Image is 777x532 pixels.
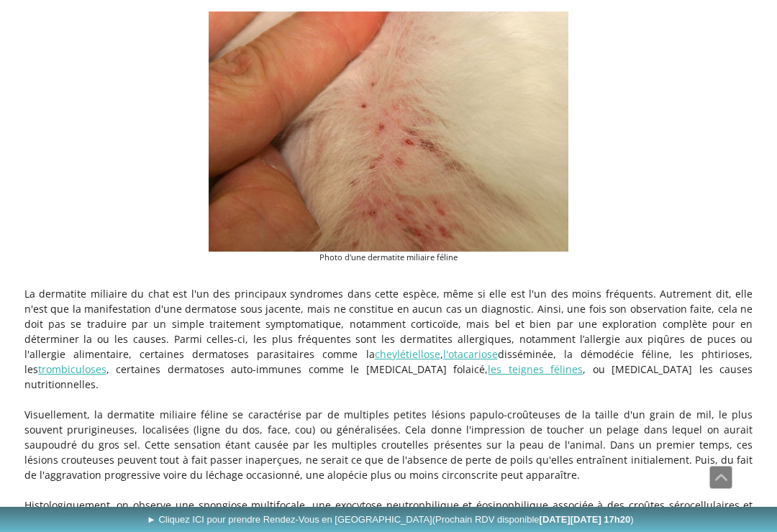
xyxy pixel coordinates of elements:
[710,467,732,488] span: Défiler vers le haut
[209,12,568,252] img: Dermatite miliaire du chat
[209,252,568,264] figcaption: Photo d'une dermatite miliaire féline
[709,466,732,489] a: Défiler vers le haut
[488,362,583,376] a: les teignes félines
[24,286,753,392] p: La dermatite miliaire du chat est l'un des principaux syndromes dans cette espèce, même si elle e...
[24,497,753,528] p: Histologiquement, on observe une spongiose multifocale, une exocytose neutrophilique et éosinophi...
[432,514,634,525] span: (Prochain RDV disponible )
[147,514,634,525] span: ► Cliquez ICI pour prendre Rendez-Vous en [GEOGRAPHIC_DATA]
[540,514,631,525] b: [DATE][DATE] 17h20
[443,347,498,361] a: l'otacariose
[375,347,440,361] a: cheylétiellose
[24,407,753,482] p: Visuellement, la dermatite miliaire féline se caractérise par de multiples petites lésions papulo...
[38,362,106,376] a: trombiculoses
